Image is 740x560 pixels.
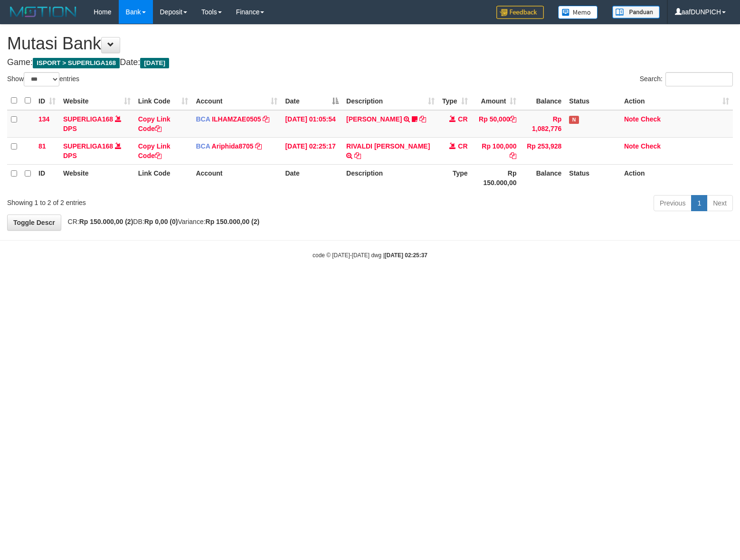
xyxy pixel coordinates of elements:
[612,6,660,19] img: panduan.png
[472,110,521,138] td: Rp 50,000
[569,116,579,124] span: Has Note
[342,164,438,191] th: Description
[255,142,262,150] a: Copy Ariphida8705 to clipboard
[63,142,113,150] a: SUPERLIGA168
[510,152,516,159] a: Copy Rp 100,000 to clipboard
[520,164,565,191] th: Balance
[7,194,301,207] div: Showing 1 to 2 of 2 entries
[24,72,59,86] select: Showentries
[438,164,472,191] th: Type
[196,142,210,150] span: BCA
[346,115,402,123] a: [PERSON_NAME]
[263,115,269,123] a: Copy ILHAMZAE0505 to clipboard
[640,72,733,86] label: Search:
[7,34,733,53] h1: Mutasi Bank
[35,164,59,191] th: ID
[620,92,733,110] th: Action: activate to sort column ascending
[134,92,192,110] th: Link Code: activate to sort column ascending
[35,92,59,110] th: ID: activate to sort column ascending
[458,142,467,150] span: CR
[192,92,281,110] th: Account: activate to sort column ascending
[281,137,342,164] td: [DATE] 02:25:17
[665,72,733,86] input: Search:
[654,195,692,211] a: Previous
[140,58,169,68] span: [DATE]
[79,218,133,225] strong: Rp 150.000,00 (2)
[206,218,260,225] strong: Rp 150.000,00 (2)
[212,115,261,123] a: ILHAMZAE0505
[565,164,620,191] th: Status
[281,164,342,191] th: Date
[7,5,79,19] img: MOTION_logo.png
[59,164,134,191] th: Website
[385,252,427,259] strong: [DATE] 02:25:37
[281,110,342,138] td: [DATE] 01:05:54
[59,137,134,164] td: DPS
[38,115,49,123] span: 134
[212,142,254,150] a: Ariphida8705
[472,164,521,191] th: Rp 150.000,00
[138,115,171,132] a: Copy Link Code
[313,252,427,259] small: code © [DATE]-[DATE] dwg |
[419,115,426,123] a: Copy RAMADHAN MAULANA J to clipboard
[496,6,544,19] img: Feedback.jpg
[624,142,639,150] a: Note
[59,110,134,138] td: DPS
[63,218,260,225] span: CR: DB: Variance:
[565,92,620,110] th: Status
[134,164,192,191] th: Link Code
[520,110,565,138] td: Rp 1,082,776
[641,142,661,150] a: Check
[342,92,438,110] th: Description: activate to sort column ascending
[144,218,178,225] strong: Rp 0,00 (0)
[138,142,171,159] a: Copy Link Code
[620,164,733,191] th: Action
[510,115,516,123] a: Copy Rp 50,000 to clipboard
[33,58,120,68] span: ISPORT > SUPERLIGA168
[196,115,210,123] span: BCA
[192,164,281,191] th: Account
[472,92,521,110] th: Amount: activate to sort column ascending
[458,115,467,123] span: CR
[63,115,113,123] a: SUPERLIGA168
[624,115,639,123] a: Note
[691,195,707,211] a: 1
[520,137,565,164] td: Rp 253,928
[281,92,342,110] th: Date: activate to sort column descending
[520,92,565,110] th: Balance
[7,215,61,231] a: Toggle Descr
[7,72,79,86] label: Show entries
[7,58,733,67] h4: Game: Date:
[472,137,521,164] td: Rp 100,000
[38,142,46,150] span: 81
[354,152,361,159] a: Copy RIVALDI ARYA WIRAW to clipboard
[438,92,472,110] th: Type: activate to sort column ascending
[558,6,598,19] img: Button%20Memo.svg
[346,142,430,150] a: RIVALDI [PERSON_NAME]
[707,195,733,211] a: Next
[641,115,661,123] a: Check
[59,92,134,110] th: Website: activate to sort column ascending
